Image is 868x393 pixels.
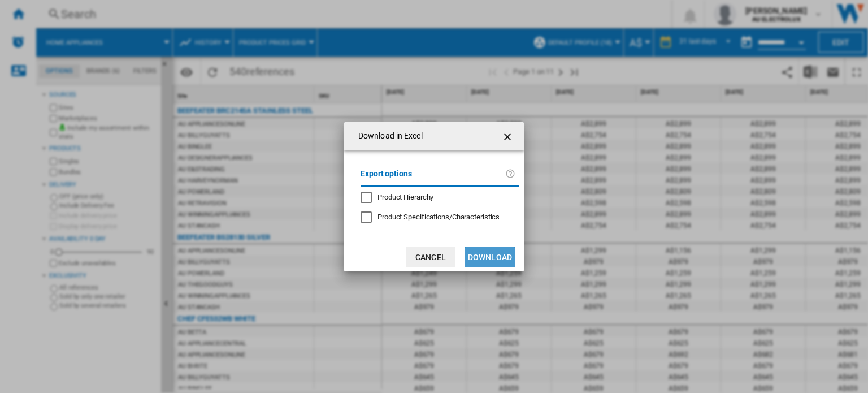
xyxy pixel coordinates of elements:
button: Download [465,247,515,267]
button: getI18NText('BUTTONS.CLOSE_DIALOG') [497,125,520,148]
button: Cancel [406,247,455,267]
span: Product Hierarchy [377,193,433,201]
md-checkbox: Product Hierarchy [361,192,510,203]
label: Export options [361,167,505,188]
span: Product Specifications/Characteristics [377,213,500,221]
ng-md-icon: getI18NText('BUTTONS.CLOSE_DIALOG') [502,130,515,144]
div: Only applies to Category View [377,212,500,222]
h4: Download in Excel [353,131,423,142]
